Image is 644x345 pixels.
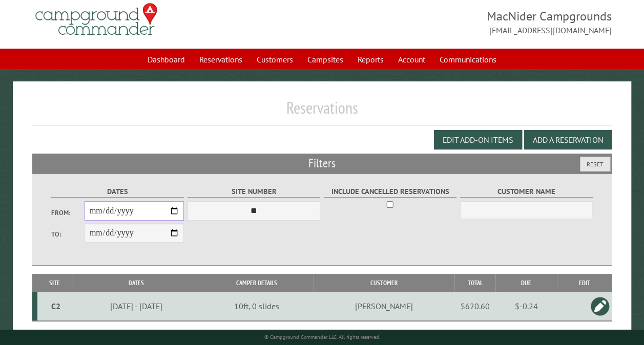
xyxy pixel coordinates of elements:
[434,130,522,149] button: Edit Add-on Items
[495,292,556,321] td: $-0.24
[201,292,313,321] td: 10ft, 0 slides
[51,186,184,198] label: Dates
[41,301,70,311] div: C2
[264,334,380,340] small: © Campground Commander LLC. All rights reserved.
[557,274,612,292] th: Edit
[51,208,85,218] label: From:
[324,186,456,198] label: Include Cancelled Reservations
[32,154,612,173] h2: Filters
[454,274,495,292] th: Total
[301,50,349,69] a: Campsites
[392,50,431,69] a: Account
[193,50,248,69] a: Reservations
[51,229,85,239] label: To:
[460,186,593,198] label: Customer Name
[74,301,199,311] div: [DATE] - [DATE]
[454,292,495,321] td: $620.60
[188,186,320,198] label: Site Number
[524,130,612,149] button: Add a Reservation
[313,274,455,292] th: Customer
[37,274,72,292] th: Site
[313,292,455,321] td: [PERSON_NAME]
[141,50,191,69] a: Dashboard
[322,8,612,36] span: MacNider Campgrounds [EMAIL_ADDRESS][DOMAIN_NAME]
[72,274,201,292] th: Dates
[251,50,299,69] a: Customers
[351,50,390,69] a: Reports
[495,274,556,292] th: Due
[580,157,610,171] button: Reset
[201,274,313,292] th: Camper Details
[433,50,503,69] a: Communications
[32,98,612,126] h1: Reservations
